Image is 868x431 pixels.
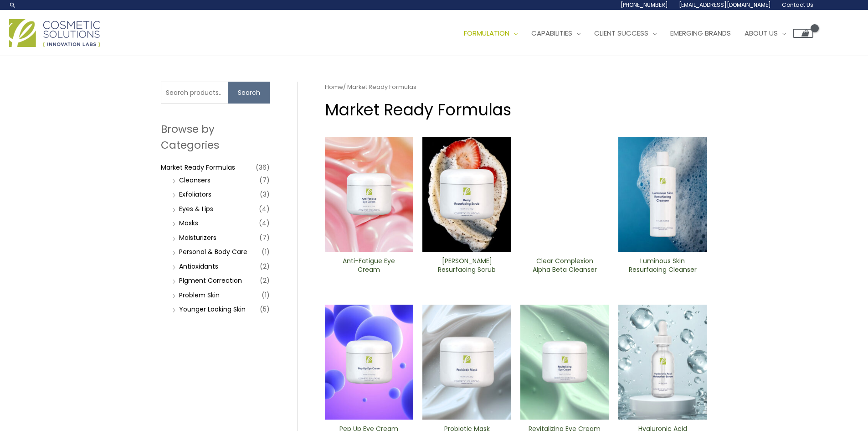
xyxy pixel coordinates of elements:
a: View Shopping Cart, empty [793,29,813,38]
a: Formulation [457,20,524,47]
a: Home [325,83,343,91]
span: [PHONE_NUMBER] [621,1,668,9]
a: Clear Complexion Alpha Beta ​Cleanser [528,257,601,277]
a: Eyes & Lips [179,204,213,213]
span: (7) [259,174,270,187]
h2: Anti-Fatigue Eye Cream [332,257,406,274]
img: Probiotic Mask [422,305,511,420]
a: Emerging Brands [663,20,738,47]
span: (4) [259,203,270,215]
img: Clear Complexion Alpha Beta ​Cleanser [520,137,609,252]
a: Antioxidants [179,262,218,271]
span: Contact Us [782,1,813,9]
img: Anti Fatigue Eye Cream [325,137,414,252]
a: Cleansers [179,176,211,185]
h2: Browse by Categories [161,121,270,152]
a: Luminous Skin Resurfacing ​Cleanser [626,257,699,277]
img: Cosmetic Solutions Logo [9,19,100,47]
a: Market Ready Formulas [161,163,235,172]
span: (1) [262,245,270,258]
a: Younger Looking Skin [179,305,246,314]
span: (5) [260,303,270,316]
a: Masks [179,218,198,228]
h2: Clear Complexion Alpha Beta ​Cleanser [528,257,601,274]
img: Hyaluronic moisturizer Serum [618,305,707,420]
span: (2) [260,260,270,273]
a: Problem Skin [179,291,220,300]
a: Anti-Fatigue Eye Cream [332,257,406,277]
span: Client Success [594,28,648,38]
span: (36) [256,161,270,174]
a: PIgment Correction [179,276,242,285]
a: Search icon link [9,1,16,9]
span: (2) [260,274,270,287]
a: [PERSON_NAME] Resurfacing Scrub [430,257,503,277]
span: (1) [262,289,270,301]
input: Search products… [161,82,228,104]
nav: Breadcrumb [325,82,707,93]
span: [EMAIL_ADDRESS][DOMAIN_NAME] [679,1,771,9]
a: Capabilities [524,20,587,47]
a: Client Success [587,20,663,47]
span: (3) [260,188,270,201]
a: Moisturizers [179,233,216,242]
span: About Us [745,28,778,38]
h2: [PERSON_NAME] Resurfacing Scrub [430,257,503,274]
span: Capabilities [531,28,572,38]
span: (7) [259,231,270,244]
span: (4) [259,217,270,229]
img: Berry Resurfacing Scrub [422,137,511,252]
img: Pep Up Eye Cream [325,305,414,420]
img: Revitalizing ​Eye Cream [520,305,609,420]
a: Personal & Body Care [179,247,247,256]
nav: Site Navigation [450,20,813,47]
a: About Us [738,20,793,47]
img: Luminous Skin Resurfacing ​Cleanser [618,137,707,252]
a: Exfoliators [179,190,211,199]
span: Formulation [464,28,509,38]
span: Emerging Brands [670,28,731,38]
button: Search [228,82,270,104]
h1: Market Ready Formulas [325,99,707,121]
h2: Luminous Skin Resurfacing ​Cleanser [626,257,699,274]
